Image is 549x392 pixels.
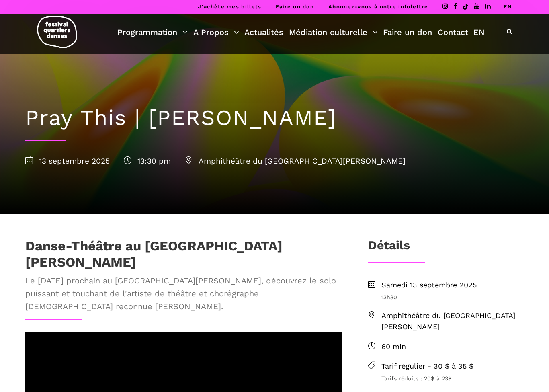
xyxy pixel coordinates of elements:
span: 13 septembre 2025 [25,156,110,166]
img: logo-fqd-med [37,16,77,48]
a: EN [473,25,485,39]
span: Tarif régulier - 30 $ à 35 $ [381,361,524,372]
span: Samedi 13 septembre 2025 [381,279,524,291]
a: Faire un don [383,25,432,39]
h1: Pray This | [PERSON_NAME] [25,105,524,131]
span: Amphithéâtre du [GEOGRAPHIC_DATA][PERSON_NAME] [185,156,406,166]
span: Tarifs réduits : 20$ à 23$ [381,374,524,383]
a: EN [504,4,512,10]
a: A Propos [193,25,239,39]
a: Programmation [117,25,188,39]
a: Contact [438,25,468,39]
span: 60 min [381,341,524,353]
a: Faire un don [276,4,314,10]
span: 13:30 pm [124,156,171,166]
h3: Détails [368,238,410,258]
a: Médiation culturelle [289,25,378,39]
h1: Danse-Théâtre au [GEOGRAPHIC_DATA][PERSON_NAME] [25,238,342,270]
span: 13h30 [381,293,524,302]
span: Amphithéâtre du [GEOGRAPHIC_DATA][PERSON_NAME] [381,310,524,333]
span: Le [DATE] prochain au [GEOGRAPHIC_DATA][PERSON_NAME], découvrez le solo puissant et touchant de l... [25,274,342,313]
a: Actualités [244,25,283,39]
a: Abonnez-vous à notre infolettre [328,4,428,10]
a: J’achète mes billets [198,4,261,10]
